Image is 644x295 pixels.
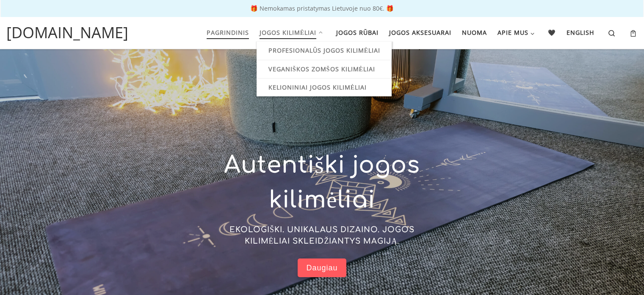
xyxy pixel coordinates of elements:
span: Pagrindinis [207,24,249,39]
span: English [567,24,594,39]
a: Nuoma [459,24,489,42]
span: Daugiau [306,263,337,273]
p: 🎁 Nemokamas pristatymas Lietuvoje nuo 80€. 🎁 [8,6,636,11]
a: Kelioniniai jogos kilimėliai [260,79,388,96]
span: Nuoma [462,24,487,39]
span: 🖤 [548,24,556,39]
a: 🖤 [545,24,559,42]
span: Veganiškos zomšos kilimėliai [268,60,375,76]
a: Daugiau [298,258,346,278]
a: English [564,24,597,42]
span: Autentiški jogos kilimėliai [224,152,420,214]
a: Jogos aksesuarai [386,24,454,42]
a: Pagrindinis [204,24,252,42]
a: Jogos rūbai [333,24,381,42]
span: Apie mus [498,24,528,39]
span: Profesionalūs jogos kilimėliai [268,42,381,57]
a: Veganiškos zomšos kilimėliai [260,60,388,78]
a: Profesionalūs jogos kilimėliai [260,42,388,59]
a: Jogos kilimėliai [257,24,328,42]
span: Jogos aksesuarai [389,24,451,39]
span: Jogos rūbai [336,24,379,39]
a: [DOMAIN_NAME] [6,21,128,44]
span: EKOLOGIŠKI. UNIKALAUS DIZAINO. JOGOS KILIMĖLIAI SKLEIDŽIANTYS MAGIJĄ. [229,225,415,245]
span: Jogos kilimėliai [260,24,317,39]
span: Kelioniniai jogos kilimėliai [268,79,367,94]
